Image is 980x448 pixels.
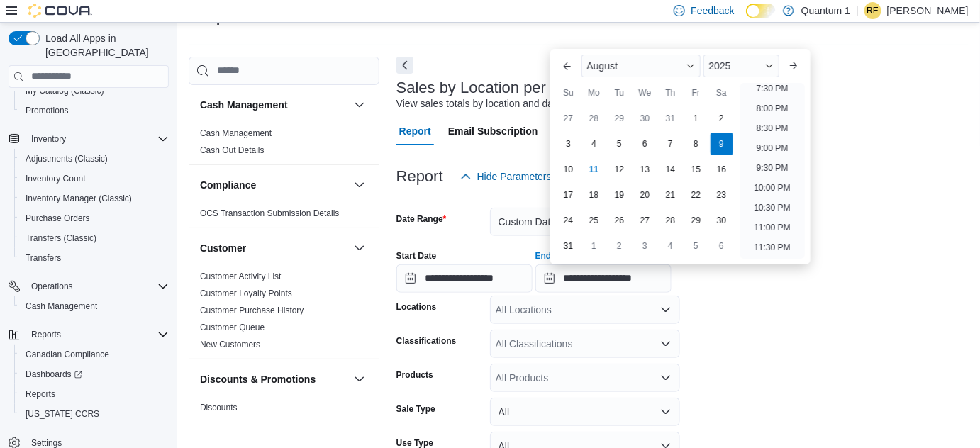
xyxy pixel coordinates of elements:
[200,208,340,218] a: OCS Transaction Submission Details
[200,241,246,255] h3: Customer
[351,177,368,194] button: Compliance
[634,184,657,206] div: day-20
[26,301,97,312] span: Cash Management
[685,133,708,155] div: day-8
[685,158,708,181] div: day-15
[26,193,132,204] span: Inventory Manager (Classic)
[660,304,672,315] button: Open list of options
[490,208,680,236] button: Custom Date
[31,281,73,292] span: Operations
[746,18,747,19] span: Dark Mode
[14,149,174,169] button: Adjustments (Classic)
[751,100,794,117] li: 8:00 PM
[608,158,631,181] div: day-12
[26,233,96,244] span: Transfers (Classic)
[749,239,796,256] li: 11:30 PM
[746,4,776,18] input: Dark Mode
[200,372,348,386] button: Discounts & Promotions
[557,209,580,232] div: day-24
[399,117,431,145] span: Report
[691,4,734,18] span: Feedback
[26,408,99,420] span: [US_STATE] CCRS
[40,31,169,60] span: Load All Apps in [GEOGRAPHIC_DATA]
[26,130,72,147] button: Inventory
[20,250,67,267] a: Transfers
[20,170,91,187] a: Inventory Count
[608,107,631,130] div: day-29
[685,82,708,104] div: Fr
[20,346,115,363] a: Canadian Compliance
[26,388,55,400] span: Reports
[26,105,69,116] span: Promotions
[583,133,606,155] div: day-4
[20,210,96,227] a: Purchase Orders
[200,322,265,333] span: Customer Queue
[396,369,433,381] label: Products
[14,208,174,228] button: Purchase Orders
[26,349,109,360] span: Canadian Compliance
[20,250,169,267] span: Transfers
[608,209,631,232] div: day-26
[200,289,292,298] a: Customer Loyalty Points
[749,179,796,196] li: 10:00 PM
[583,158,606,181] div: day-11
[20,386,61,403] a: Reports
[608,133,631,155] div: day-5
[782,55,805,77] button: Next month
[634,158,657,181] div: day-13
[396,250,437,262] label: Start Date
[659,133,682,155] div: day-7
[751,80,794,97] li: 7:30 PM
[581,55,701,77] div: Button. Open the month selector. August is currently selected.
[200,98,288,112] h3: Cash Management
[634,107,657,130] div: day-30
[887,2,969,19] p: [PERSON_NAME]
[587,60,618,72] span: August
[867,2,879,19] span: RE
[20,298,103,315] a: Cash Management
[200,178,348,192] button: Compliance
[557,158,580,181] div: day-10
[711,107,733,130] div: day-2
[801,2,850,19] p: Quantum 1
[20,386,169,403] span: Reports
[200,340,260,349] a: New Customers
[26,252,61,264] span: Transfers
[396,96,676,111] div: View sales totals by location and day for a specified date range.
[200,419,267,430] span: Promotion Details
[703,55,779,77] div: Button. Open the year selector. 2025 is currently selected.
[751,140,794,157] li: 9:00 PM
[749,199,796,216] li: 10:30 PM
[634,209,657,232] div: day-27
[557,82,580,104] div: Su
[189,205,379,228] div: Compliance
[396,79,579,96] h3: Sales by Location per Day
[556,55,579,77] button: Previous Month
[634,82,657,104] div: We
[200,145,265,156] span: Cash Out Details
[535,250,572,262] label: End Date
[448,117,538,145] span: Email Subscription
[490,398,680,426] button: All
[20,190,138,207] a: Inventory Manager (Classic)
[557,235,580,257] div: day-31
[200,128,272,139] span: Cash Management
[659,82,682,104] div: Th
[3,325,174,345] button: Reports
[200,128,272,138] a: Cash Management
[856,2,859,19] p: |
[20,150,169,167] span: Adjustments (Classic)
[711,235,733,257] div: day-6
[14,81,174,101] button: My Catalog (Classic)
[20,405,105,422] a: [US_STATE] CCRS
[20,190,169,207] span: Inventory Manager (Classic)
[14,101,174,121] button: Promotions
[751,159,794,177] li: 9:30 PM
[14,384,174,404] button: Reports
[685,235,708,257] div: day-5
[351,96,368,113] button: Cash Management
[20,150,113,167] a: Adjustments (Classic)
[200,241,348,255] button: Customer
[200,271,282,281] a: Customer Activity List
[20,366,169,383] span: Dashboards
